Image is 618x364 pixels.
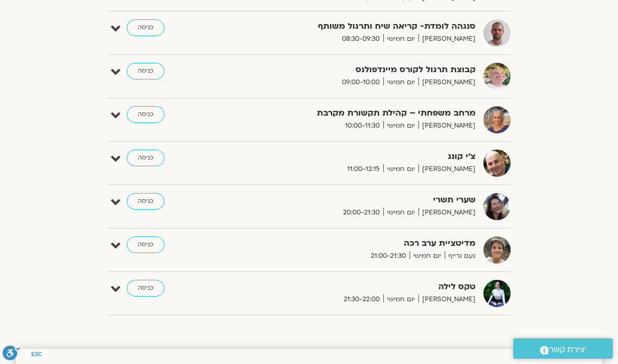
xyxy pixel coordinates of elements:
[445,251,476,261] span: נעם גרייף
[418,77,476,88] span: [PERSON_NAME]
[339,207,383,218] span: 20:00-21:30
[344,164,383,175] span: 11:00-12:15
[127,236,164,253] a: כניסה
[367,251,410,261] span: 21:00-21:30
[250,150,476,164] strong: צ'י קונג
[513,338,613,359] a: יצירת קשר
[418,294,476,305] span: [PERSON_NAME]
[418,120,476,131] span: [PERSON_NAME]
[383,164,418,175] span: יום חמישי
[383,294,418,305] span: יום חמישי
[250,280,476,294] strong: טקס לילה
[418,164,476,175] span: [PERSON_NAME]
[418,33,476,44] span: [PERSON_NAME]
[250,236,476,251] strong: מדיטציית ערב רכה
[127,150,164,166] a: כניסה
[250,106,476,120] strong: מרחב משפחתי – קהילת תקשורת מקרבת
[549,343,587,357] span: יצירת קשר
[127,63,164,79] a: כניסה
[127,19,164,36] a: כניסה
[341,120,383,131] span: 10:00-11:30
[127,280,164,297] a: כניסה
[418,207,476,218] span: [PERSON_NAME]
[250,19,476,33] strong: סנגהה לומדת- קריאה שיח ותרגול משותף
[383,207,418,218] span: יום חמישי
[127,193,164,210] a: כניסה
[338,77,383,88] span: 09:00-10:00
[410,251,445,261] span: יום חמישי
[340,294,383,305] span: 21:30-22:00
[338,33,383,44] span: 08:30-09:30
[383,33,418,44] span: יום חמישי
[250,63,476,77] strong: קבוצת תרגול לקורס מיינדפולנס
[383,120,418,131] span: יום חמישי
[383,77,418,88] span: יום חמישי
[127,106,164,123] a: כניסה
[250,193,476,207] strong: שערי תשרי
